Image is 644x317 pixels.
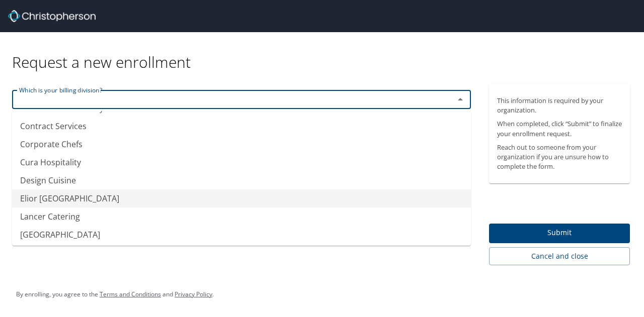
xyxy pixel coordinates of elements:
[12,207,471,226] li: Lancer Catering
[16,282,214,307] div: By enrolling, you agree to the and .
[497,143,622,172] p: Reach out to someone from your organization if you are unsure how to complete the form.
[8,10,96,22] img: cbt logo
[497,96,622,115] p: This information is required by your organization.
[12,117,471,135] li: Contract Services
[497,227,622,239] span: Submit
[100,290,161,298] a: Terms and Conditions
[12,171,471,189] li: Design Cuisine
[12,189,471,207] li: Elior [GEOGRAPHIC_DATA]
[453,92,467,107] button: Close
[497,250,622,263] span: Cancel and close
[12,226,471,244] li: [GEOGRAPHIC_DATA]
[12,244,471,262] li: Summit
[489,224,630,243] button: Submit
[12,153,471,171] li: Cura Hospitality
[12,135,471,153] li: Corporate Chefs
[489,247,630,266] button: Cancel and close
[497,119,622,138] p: When completed, click “Submit” to finalize your enrollment request.
[12,32,638,72] div: Request a new enrollment
[175,290,212,298] a: Privacy Policy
